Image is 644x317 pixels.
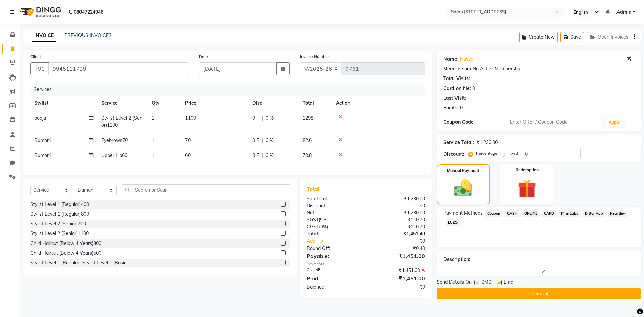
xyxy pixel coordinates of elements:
img: _gift.svg [512,177,542,200]
span: 0 F [252,152,259,159]
div: Round Off: [302,245,366,252]
div: Paid: [302,274,366,282]
div: ( ) [302,223,366,230]
label: Manual Payment [447,168,479,174]
span: 0 % [266,152,274,159]
div: ₹0 [366,284,430,291]
span: 0 % [266,137,274,144]
div: ₹1,451.00 [366,267,430,274]
div: 0 [472,85,475,92]
div: Discount: [302,202,366,209]
span: 60 [185,152,191,158]
a: Add Tip [302,237,376,245]
span: Dittor App [583,210,605,217]
div: Name: [443,56,459,63]
th: Price [181,96,248,111]
div: - [467,95,469,102]
th: Stylist [30,96,97,111]
span: CGST [307,224,319,230]
div: Services [31,83,430,96]
span: Send Details On [437,279,472,287]
label: Date [199,54,208,60]
b: 08047224946 [74,3,103,21]
div: ₹1,230.00 [477,139,498,146]
span: | [262,152,263,159]
div: Balance : [302,284,366,291]
button: Apply [605,117,624,127]
th: Total [299,96,332,111]
span: 0 F [252,115,259,122]
span: 1 [152,152,154,158]
span: Payment Methods [443,210,483,217]
label: Client [30,54,41,60]
span: Pine Labs [559,210,580,217]
div: ₹0 [376,237,430,245]
div: Payable: [302,252,366,260]
button: +91 [30,62,49,75]
div: ₹1,451.00 [366,252,430,260]
div: Card on file: [443,85,471,92]
span: Bumoni [34,137,51,143]
span: pooja [34,115,46,121]
div: ₹0.40 [366,245,430,252]
div: Child Haircut (Below 4 Years)500 [30,250,101,257]
span: | [262,137,263,144]
span: CARD [542,210,556,217]
button: Save [560,32,584,42]
span: Admin [616,9,631,16]
label: Percentage [476,150,497,156]
span: Bumoni [34,152,51,158]
span: Total [307,185,322,192]
div: Membership: [443,65,473,72]
span: 0 F [252,137,259,144]
div: Discount: [443,151,464,158]
span: Stylist Level 2 (Senior)1100 [101,115,143,128]
span: Upper Lip60 [101,152,127,158]
th: Service [97,96,148,111]
label: Redemption [516,167,539,173]
label: Fixed [508,150,518,156]
div: ₹1,230.00 [366,209,430,216]
div: Coupon Code [443,119,507,126]
a: PREVIOUS INVOICES [64,32,112,38]
input: Enter Offer / Coupon Code [507,117,602,127]
div: Points: [443,104,459,111]
div: Stylist Level 2 (Senior)1100 [30,230,89,237]
button: Create New [519,32,558,42]
div: Stylist Level 1 (Regular)800 [30,211,89,218]
div: Stylist Level 1 (Regular) Stylist Level 1 (Basic) [30,259,128,266]
div: Stylist Level 2 (Senior)700 [30,220,86,227]
a: INVOICE [32,30,56,42]
div: Payments [307,261,425,267]
div: ₹110.70 [366,223,430,230]
div: No Active Membership [443,65,634,72]
div: Sub Total: [302,195,366,202]
span: Eyebrows70 [101,137,128,143]
div: Service Total: [443,139,474,146]
div: ₹1,451.40 [366,230,430,237]
div: ₹0 [366,202,430,209]
div: Net: [302,209,366,216]
th: Disc [248,96,299,111]
span: 82.6 [303,137,312,143]
div: ( ) [302,216,366,223]
img: _cash.svg [449,178,478,198]
span: 70 [185,137,191,143]
th: Qty [148,96,181,111]
span: CASH [505,210,519,217]
span: 1 [152,137,154,143]
a: Navya [460,56,473,63]
div: Total: [302,230,366,237]
span: Email [504,279,515,287]
span: 9% [320,224,327,229]
div: ₹1,451.00 [366,274,430,282]
span: 9% [320,217,326,222]
span: LUZO [446,219,460,226]
th: Action [332,96,425,111]
span: ONLINE [522,210,539,217]
div: Last Visit: [443,95,466,102]
input: Search or Scan [122,184,290,195]
span: | [262,115,263,122]
div: ONLINE [302,267,366,274]
input: Search by Name/Mobile/Email/Code [48,62,189,75]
